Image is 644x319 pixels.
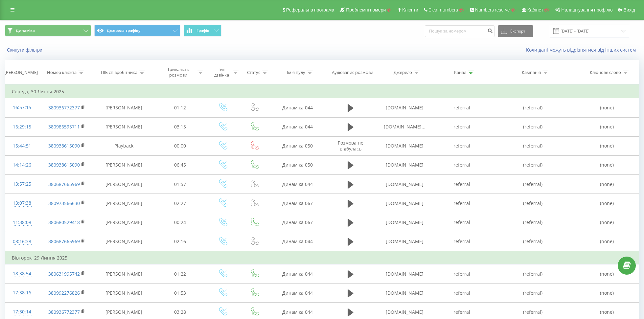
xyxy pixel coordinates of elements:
[48,104,80,111] a: 380936772377
[270,98,325,117] td: Динаміка 044
[575,232,639,251] td: (none)
[376,98,433,117] td: [DOMAIN_NAME]
[402,7,418,12] span: Клієнти
[94,98,153,117] td: [PERSON_NAME]
[12,306,33,318] div: 17:30:14
[94,194,153,213] td: [PERSON_NAME]
[332,70,373,75] div: Аудіозапис розмови
[12,197,33,210] div: 13:07:38
[153,117,206,136] td: 03:15
[48,143,80,149] a: 380938615090
[153,136,206,155] td: 00:00
[454,70,466,75] div: Канал
[376,155,433,174] td: [DOMAIN_NAME]
[490,284,575,303] td: (referral)
[48,181,80,187] a: 380687665969
[12,178,33,191] div: 13:57:25
[196,28,209,33] span: Графік
[490,264,575,284] td: (referral)
[153,98,206,117] td: 01:12
[12,101,33,114] div: 16:57:15
[490,213,575,232] td: (referral)
[575,194,639,213] td: (none)
[490,98,575,117] td: (referral)
[287,70,305,75] div: Ім'я пулу
[376,232,433,251] td: [DOMAIN_NAME]
[270,232,325,251] td: Динаміка 044
[270,194,325,213] td: Динаміка 067
[12,235,33,248] div: 08:16:38
[575,175,639,194] td: (none)
[5,70,38,75] div: [PERSON_NAME]
[5,251,639,264] td: Вівторок, 29 Липня 2025
[433,117,490,136] td: referral
[376,194,433,213] td: [DOMAIN_NAME]
[94,155,153,174] td: [PERSON_NAME]
[433,284,490,303] td: referral
[12,286,33,299] div: 17:38:16
[561,7,612,12] span: Налаштування профілю
[12,121,33,133] div: 16:29:15
[161,67,196,78] div: Тривалість розмови
[94,213,153,232] td: [PERSON_NAME]
[376,213,433,232] td: [DOMAIN_NAME]
[94,136,153,155] td: Playback
[47,70,77,75] div: Номер клієнта
[475,7,510,12] span: Numbers reserve
[575,117,639,136] td: (none)
[346,7,386,12] span: Проблемні номери
[575,98,639,117] td: (none)
[48,309,80,315] a: 380936772377
[376,264,433,284] td: [DOMAIN_NAME]
[12,216,33,229] div: 11:38:08
[270,136,325,155] td: Динаміка 050
[48,238,80,244] a: 380687665969
[575,264,639,284] td: (none)
[247,70,260,75] div: Статус
[384,124,425,130] span: [DOMAIN_NAME]...
[212,67,231,78] div: Тип дзвінка
[94,284,153,303] td: [PERSON_NAME]
[270,284,325,303] td: Динаміка 044
[94,25,180,36] button: Джерела трафіку
[184,25,221,36] button: Графік
[94,175,153,194] td: [PERSON_NAME]
[12,267,33,280] div: 18:38:54
[5,85,639,98] td: Середа, 30 Липня 2025
[376,284,433,303] td: [DOMAIN_NAME]
[575,284,639,303] td: (none)
[522,70,541,75] div: Кампанія
[490,117,575,136] td: (referral)
[153,155,206,174] td: 06:45
[490,155,575,174] td: (referral)
[153,264,206,284] td: 01:22
[270,264,325,284] td: Динаміка 044
[590,70,621,75] div: Ключове слово
[490,136,575,155] td: (referral)
[575,213,639,232] td: (none)
[394,70,412,75] div: Джерело
[94,117,153,136] td: [PERSON_NAME]
[153,194,206,213] td: 02:27
[48,162,80,168] a: 380938615090
[425,25,494,37] input: Пошук за номером
[526,47,639,53] a: Коли дані можуть відрізнятися вiд інших систем
[376,136,433,155] td: [DOMAIN_NAME]
[498,25,533,37] button: Експорт
[153,213,206,232] td: 00:24
[48,290,80,296] a: 380992276826
[433,232,490,251] td: referral
[490,232,575,251] td: (referral)
[270,213,325,232] td: Динаміка 067
[153,284,206,303] td: 01:53
[433,136,490,155] td: referral
[5,25,91,36] button: Динаміка
[433,175,490,194] td: referral
[433,213,490,232] td: referral
[433,194,490,213] td: referral
[16,28,35,33] span: Динаміка
[624,7,635,12] span: Вихід
[94,264,153,284] td: [PERSON_NAME]
[12,159,33,171] div: 14:14:26
[527,7,543,12] span: Кабінет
